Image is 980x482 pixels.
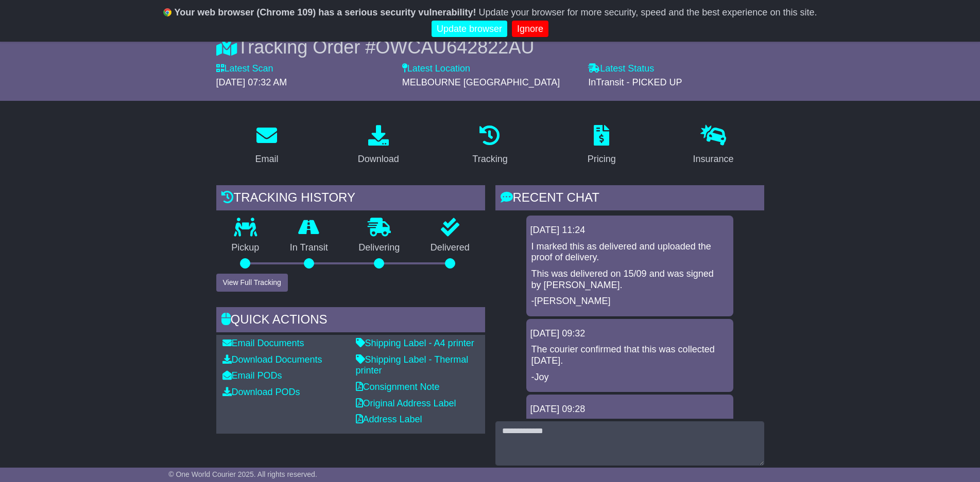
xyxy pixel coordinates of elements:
[466,121,514,170] a: Tracking
[216,274,288,292] button: View Full Tracking
[530,328,729,340] div: [DATE] 09:32
[358,152,399,166] div: Download
[216,242,275,254] p: Pickup
[222,354,322,365] a: Download Documents
[472,152,507,166] div: Tracking
[222,387,300,397] a: Download PODs
[693,152,734,166] div: Insurance
[351,121,406,170] a: Download
[531,344,728,366] p: The courier confirmed that this was collected [DATE].
[248,121,285,170] a: Email
[375,37,534,58] span: OWCAU642822AU
[356,382,440,392] a: Consignment Note
[512,21,548,38] a: Ignore
[531,269,728,291] p: This was delivered on 15/09 and was signed by [PERSON_NAME].
[274,242,343,254] p: In Transit
[216,185,485,213] div: Tracking history
[402,77,560,87] span: MELBOURNE [GEOGRAPHIC_DATA]
[255,152,278,166] div: Email
[356,338,474,348] a: Shipping Label - A4 printer
[356,414,422,424] a: Address Label
[581,121,623,170] a: Pricing
[531,296,728,307] p: -[PERSON_NAME]
[356,398,456,408] a: Original Address Label
[175,7,476,17] b: Your web browser (Chrome 109) has a serious security vulnerability!
[686,121,741,170] a: Insurance
[530,404,729,415] div: [DATE] 09:28
[415,242,485,254] p: Delivered
[216,63,273,75] label: Latest Scan
[588,152,616,166] div: Pricing
[588,63,654,75] label: Latest Status
[478,7,817,17] span: Update your browser for more security, speed and the best experience on this site.
[356,354,469,376] a: Shipping Label - Thermal printer
[216,36,764,58] div: Tracking Order #
[343,242,416,254] p: Delivering
[168,470,317,478] span: © One World Courier 2025. All rights reserved.
[216,77,287,87] span: [DATE] 07:32 AM
[588,77,682,87] span: InTransit - PICKED UP
[530,225,729,236] div: [DATE] 11:24
[402,63,470,75] label: Latest Location
[432,21,507,38] a: Update browser
[222,338,304,348] a: Email Documents
[216,307,485,335] div: Quick Actions
[531,372,728,383] p: -Joy
[531,241,728,263] p: I marked this as delivered and uploaded the proof of delivery.
[495,185,764,213] div: RECENT CHAT
[222,370,282,381] a: Email PODs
